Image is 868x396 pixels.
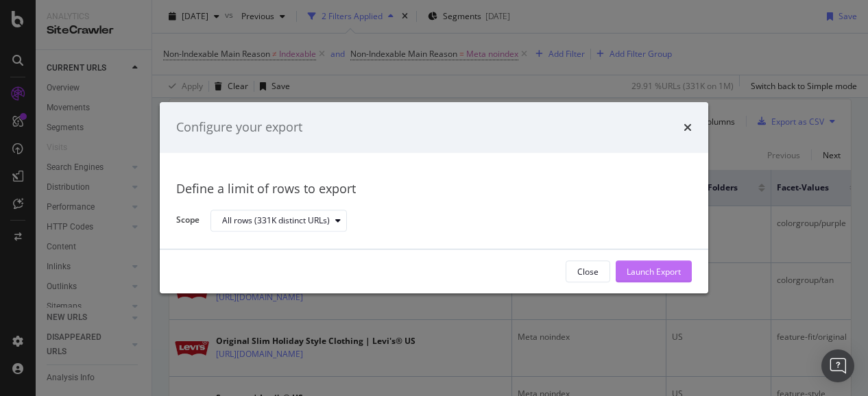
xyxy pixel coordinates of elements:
button: Launch Export [616,261,692,283]
button: Close [566,261,610,283]
div: Open Intercom Messenger [821,349,854,382]
div: modal [160,102,708,293]
div: Configure your export [176,119,302,136]
div: Define a limit of rows to export [176,180,692,198]
div: Launch Export [627,266,681,277]
div: All rows (331K distinct URLs) [222,216,330,225]
label: Scope [176,214,200,230]
div: times [684,119,692,136]
div: Close [577,266,599,277]
button: All rows (331K distinct URLs) [210,210,347,232]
